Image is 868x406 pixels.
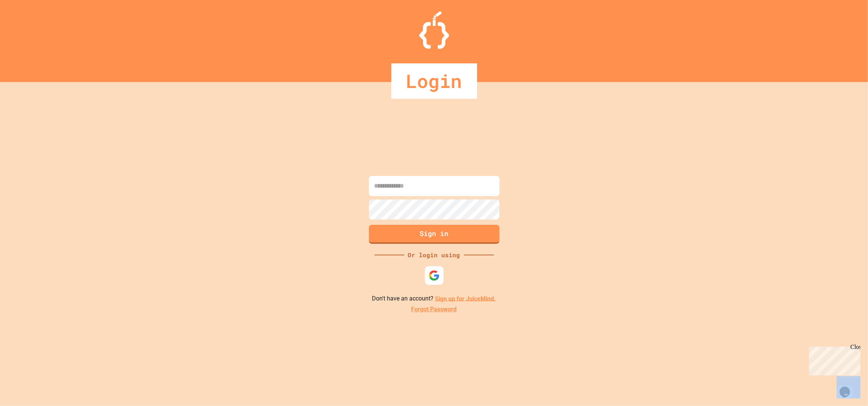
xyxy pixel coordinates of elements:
p: Don't have an account? [372,294,496,303]
a: Forgot Password [411,305,457,314]
div: Or login using [404,251,464,259]
img: Logo.svg [419,11,449,49]
div: Chat with us now!Close [3,3,51,47]
img: google-icon.svg [429,270,440,281]
button: Sign in [369,225,499,244]
iframe: chat widget [837,376,861,399]
iframe: chat widget [806,344,861,375]
a: Sign up for JuiceMind. [435,295,496,302]
div: Login [391,63,477,99]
